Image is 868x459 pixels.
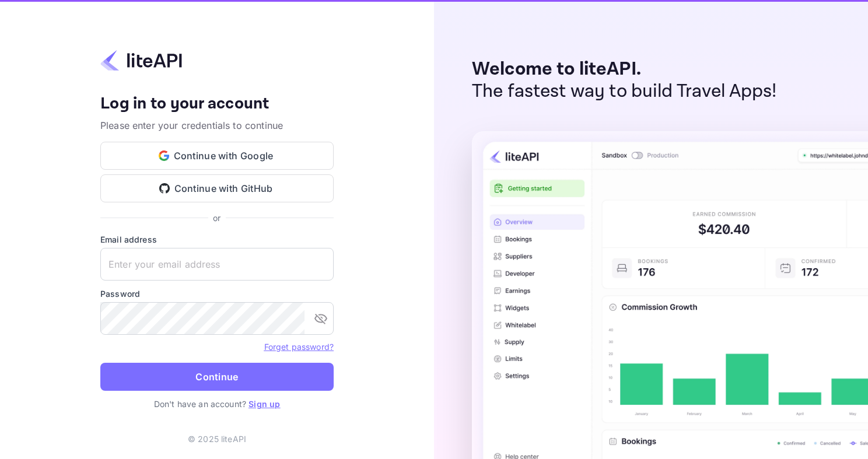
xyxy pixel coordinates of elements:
[188,433,246,445] p: © 2025 liteAPI
[100,49,182,72] img: liteapi
[264,342,334,352] a: Forget password?
[100,233,334,246] label: Email address
[472,58,777,80] p: Welcome to liteAPI.
[100,248,334,281] input: Enter your email address
[264,341,334,352] a: Forget password?
[309,307,332,330] button: toggle password visibility
[100,94,334,114] h4: Log in to your account
[100,118,334,132] p: Please enter your credentials to continue
[249,399,280,409] a: Sign up
[100,398,334,410] p: Don't have an account?
[472,80,777,103] p: The fastest way to build Travel Apps!
[213,212,220,224] p: or
[100,174,334,202] button: Continue with GitHub
[100,288,334,300] label: Password
[100,363,334,391] button: Continue
[100,142,334,170] button: Continue with Google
